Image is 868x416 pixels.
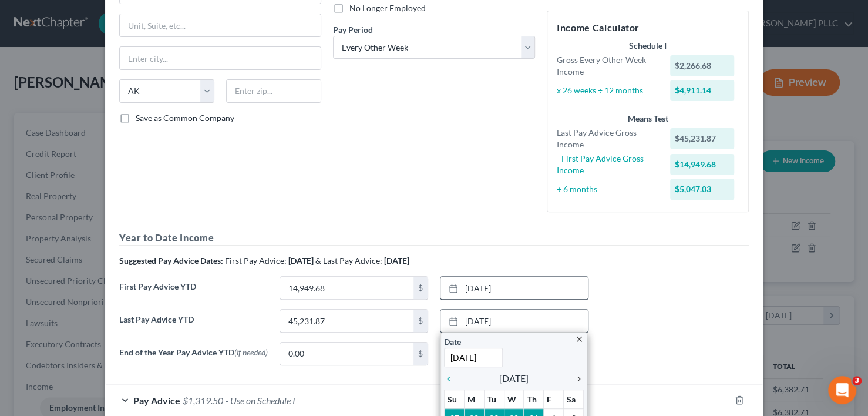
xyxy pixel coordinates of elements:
[575,335,584,344] i: close
[440,277,588,299] a: [DATE]
[280,277,413,299] input: 0.00
[119,256,223,266] strong: Suggested Pay Advice Dates:
[113,309,274,342] label: Last Pay Advice YTD
[551,153,664,176] div: - First Pay Advice Gross Income
[670,55,735,76] div: $2,266.68
[499,371,529,385] span: [DATE]
[524,390,544,408] th: Th
[444,348,503,367] input: 1/1/2013
[120,14,321,36] input: Unit, Suite, etc...
[349,3,426,13] span: No Longer Employed
[568,371,584,385] a: chevron_right
[120,47,321,69] input: Enter city...
[288,256,314,266] strong: [DATE]
[568,374,584,384] i: chevron_right
[440,310,588,332] a: [DATE]
[444,374,459,384] i: chevron_left
[551,85,664,96] div: x 26 weeks ÷ 12 months
[551,183,664,195] div: ÷ 6 months
[226,395,295,406] span: - Use on Schedule I
[670,80,735,101] div: $4,911.14
[444,336,461,348] label: Date
[136,113,234,123] span: Save as Common Company
[413,310,428,332] div: $
[575,332,584,345] a: close
[333,25,373,35] span: Pay Period
[445,390,465,408] th: Su
[413,343,428,365] div: $
[557,40,739,52] div: Schedule I
[484,390,504,408] th: Tu
[828,376,856,404] iframe: Intercom live chat
[183,395,223,406] span: $1,319.50
[670,128,735,149] div: $45,231.87
[852,376,862,385] span: 3
[280,343,413,365] input: 0.00
[544,390,564,408] th: F
[551,54,664,78] div: Gross Every Other Week Income
[557,113,739,125] div: Means Test
[557,21,739,35] h5: Income Calculator
[464,390,484,408] th: M
[670,179,735,200] div: $5,047.03
[413,277,428,299] div: $
[444,371,459,385] a: chevron_left
[564,390,584,408] th: Sa
[504,390,524,408] th: W
[119,231,749,246] h5: Year to Date Income
[226,79,321,103] input: Enter zip...
[315,256,382,266] span: & Last Pay Advice:
[551,127,664,150] div: Last Pay Advice Gross Income
[225,256,287,266] span: First Pay Advice:
[133,395,180,406] span: Pay Advice
[113,342,274,375] label: End of the Year Pay Advice YTD
[280,310,413,332] input: 0.00
[113,276,274,309] label: First Pay Advice YTD
[234,347,268,357] span: (if needed)
[670,154,735,175] div: $14,949.68
[384,256,409,266] strong: [DATE]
